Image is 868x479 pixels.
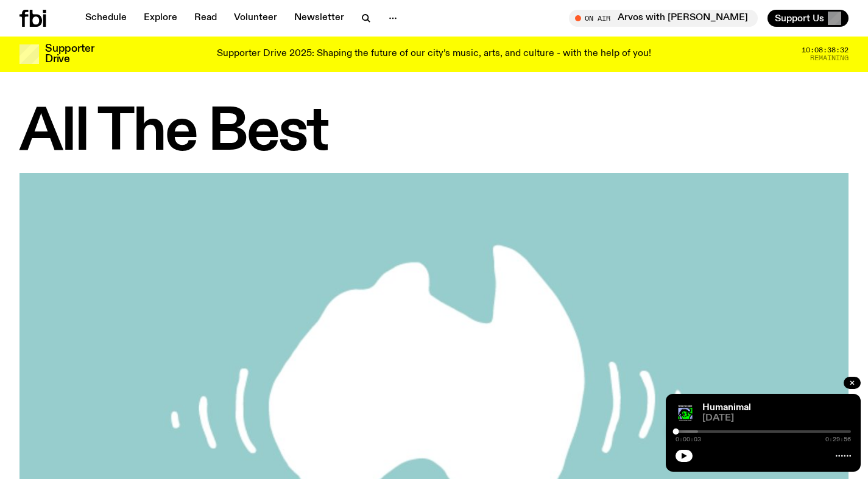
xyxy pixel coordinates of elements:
a: Explore [136,10,185,27]
a: Humanimal [702,403,751,413]
h3: Supporter Drive [45,44,94,65]
span: 0:29:56 [825,436,851,442]
h1: All The Best [19,106,849,161]
a: Read [187,10,224,27]
img: A black dingo superimposed onto a green and purple backdrop [676,404,695,423]
a: Newsletter [287,10,351,27]
a: Schedule [78,10,134,27]
a: Volunteer [227,10,284,27]
span: Remaining [810,55,849,61]
span: 0:00:03 [676,436,701,442]
p: Supporter Drive 2025: Shaping the future of our city’s music, arts, and culture - with the help o... [217,49,651,60]
span: 10:08:38:32 [802,47,849,54]
button: On AirArvos with [PERSON_NAME] [569,10,758,27]
span: [DATE] [702,414,851,423]
button: Support Us [767,10,849,27]
span: Support Us [775,13,824,24]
